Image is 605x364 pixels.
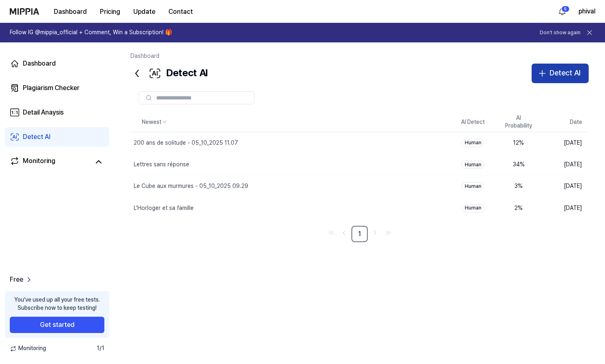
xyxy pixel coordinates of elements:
[496,113,541,132] th: AI Probability
[127,0,162,23] a: Update
[502,182,535,190] div: 3 %
[10,344,46,353] span: Monitoring
[134,161,189,169] div: Lettres sans réponse
[541,154,589,175] td: [DATE]
[127,4,162,20] button: Update
[10,275,33,285] a: Free
[5,78,109,98] a: Plagiarism Checker
[502,204,535,212] div: 2 %
[23,83,79,93] div: Plagiarism Checker
[10,275,23,285] span: Free
[541,175,589,197] td: [DATE]
[450,113,496,132] th: AI Detect
[97,344,104,353] span: 1 / 1
[369,227,381,238] a: Go to next page
[556,5,569,18] button: 알림5
[461,161,484,169] div: Human
[461,139,484,147] div: Human
[557,7,567,16] img: 알림
[134,204,194,212] div: L'Horloger et sa famille
[93,4,127,20] button: Pricing
[130,64,208,83] div: Detect AI
[14,296,100,312] div: You’ve used up all your free tests. Subscribe now to keep testing!
[162,4,199,20] button: Contact
[461,204,484,212] div: Human
[23,156,55,168] div: Monitoring
[5,103,109,122] a: Detail Anaysis
[325,227,337,238] a: Go to first page
[541,197,589,219] td: [DATE]
[23,59,56,68] div: Dashboard
[47,4,93,20] button: Dashboard
[351,226,368,242] a: 1
[10,29,172,37] h1: Follow IG @mippia_official + Comment, Win a Subscription! 🎁
[5,127,109,147] a: Detect AI
[10,8,39,15] img: logo
[541,132,589,154] td: [DATE]
[134,182,248,190] div: Le Cube aux murmures - 05_10_2025 09.29
[134,139,238,147] div: 200 ans de solitude - 05_10_2025 11.07
[532,64,589,83] button: Detect AI
[540,29,581,36] button: Don't show again
[10,156,90,168] a: Monitoring
[23,108,64,117] div: Detail Anaysis
[550,67,581,79] div: Detect AI
[10,317,104,333] button: Get started
[579,7,595,16] button: phival
[541,113,589,132] th: Date
[130,53,159,59] a: Dashboard
[23,132,51,142] div: Detect AI
[502,161,535,169] div: 34 %
[382,227,394,238] a: Go to last page
[5,54,109,73] a: Dashboard
[561,6,570,12] div: 5
[461,182,484,190] div: Human
[502,139,535,147] div: 12 %
[338,227,350,238] a: Go to previous page
[130,226,589,242] nav: pagination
